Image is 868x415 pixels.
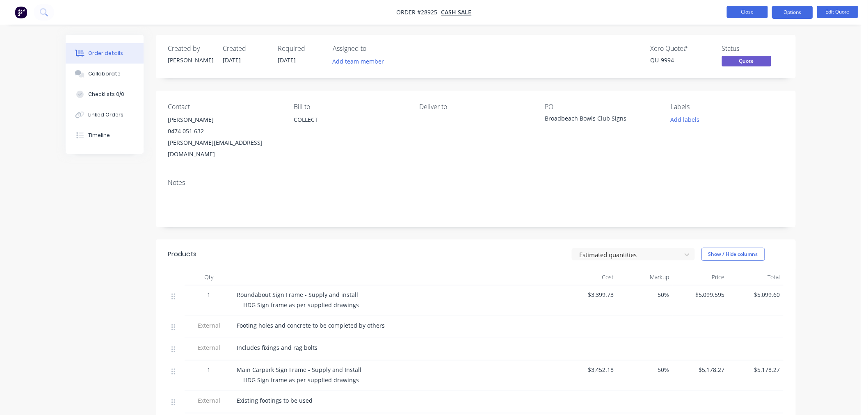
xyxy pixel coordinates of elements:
div: Created by [168,45,213,52]
div: Products [168,249,197,259]
span: External [188,343,231,352]
span: Main Carpark Sign Frame - Supply and Install [237,366,362,374]
span: $5,178.27 [731,365,780,374]
button: Add labels [666,114,704,125]
div: Price [673,269,728,285]
div: QU-9994 [651,56,712,64]
button: Close [727,6,768,18]
span: Order #28925 - [397,9,441,16]
div: Bill to [294,103,406,111]
div: [PERSON_NAME][EMAIL_ADDRESS][DOMAIN_NAME] [168,137,281,160]
img: Factory [15,6,27,18]
div: [PERSON_NAME] [168,114,281,125]
span: Footing holes and concrete to be completed by others [237,322,385,329]
span: HDG Sign frame as per supplied drawings [244,301,359,309]
button: Timeline [66,125,144,146]
span: $3,399.73 [565,290,614,299]
button: Add team member [328,56,388,67]
div: Qty [185,269,234,285]
span: [DATE] [278,56,296,64]
span: Roundabout Sign Frame - Supply and install [237,291,359,299]
div: Checklists 0/0 [88,91,124,98]
div: Created [223,45,268,52]
div: Markup [617,269,673,285]
div: Timeline [88,132,110,139]
button: Edit Quote [817,6,858,18]
button: Linked Orders [66,105,144,125]
span: [DATE] [223,56,241,64]
span: $5,099.60 [731,290,780,299]
div: [PERSON_NAME]0474 051 632[PERSON_NAME][EMAIL_ADDRESS][DOMAIN_NAME] [168,114,281,160]
div: Cost [562,269,617,285]
a: CASH SALE [441,9,472,16]
button: Collaborate [66,64,144,84]
button: Add team member [333,56,389,67]
span: External [188,321,231,330]
div: 0474 051 632 [168,125,281,137]
div: PO [545,103,658,111]
div: Status [722,45,783,52]
span: 50% [621,365,669,374]
div: Contact [168,103,281,111]
span: 50% [621,290,669,299]
button: Show / Hide columns [701,248,765,261]
div: Xero Quote # [651,45,712,52]
span: Includes fixings and rag bolts [237,344,318,351]
div: COLLECT [294,114,406,125]
span: External [188,396,231,405]
span: Quote [722,56,771,66]
div: Broadbeach Bowls Club Signs [545,114,648,125]
button: Checklists 0/0 [66,84,144,105]
span: HDG Sign frame as per supplied drawings [244,376,359,384]
div: [PERSON_NAME] [168,56,213,64]
button: Order details [66,43,144,64]
span: 1 [208,290,211,299]
div: Labels [671,103,783,111]
span: $5,178.27 [676,365,725,374]
span: 1 [208,365,211,374]
div: Total [728,269,783,285]
div: Required [278,45,323,52]
span: $5,099.595 [676,290,725,299]
div: Deliver to [419,103,532,111]
div: COLLECT [294,114,406,140]
div: Notes [168,179,783,187]
div: Assigned to [333,45,415,52]
div: Collaborate [88,70,121,78]
span: Existing footings to be used [237,397,313,404]
div: Order details [88,50,123,57]
div: Linked Orders [88,111,123,119]
button: Options [772,6,813,19]
span: $3,452.18 [565,365,614,374]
